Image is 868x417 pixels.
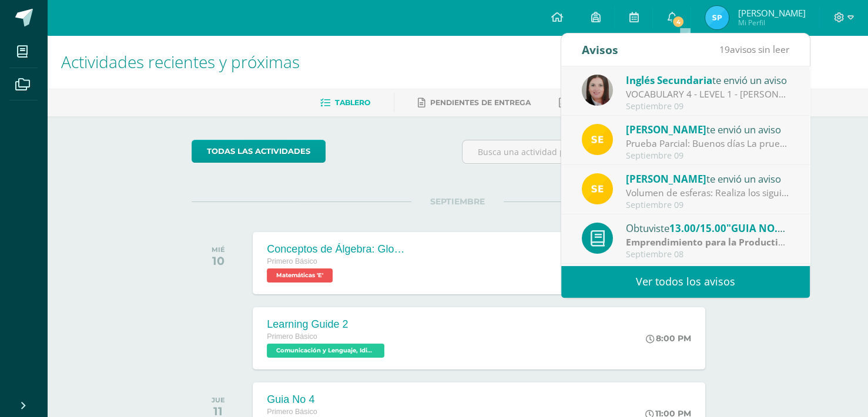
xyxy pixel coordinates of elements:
[626,102,789,112] div: Septiembre 09
[561,265,810,298] a: Ver todos los avisos
[430,98,531,107] span: Pendientes de entrega
[212,254,225,268] div: 10
[669,221,726,235] span: 13.00/15.00
[626,151,789,161] div: Septiembre 09
[626,236,789,249] div: | Zona
[267,268,333,283] span: Matemáticas 'E'
[626,200,789,210] div: Septiembre 09
[626,220,789,236] div: Obtuviste en
[320,93,370,112] a: Tablero
[738,7,805,19] span: [PERSON_NAME]
[672,15,685,28] span: 4
[726,221,788,235] span: "GUIA NO.1"
[267,332,317,341] span: Primero Básico
[192,140,326,163] a: todas las Actividades
[582,75,613,106] img: 8af0450cf43d44e38c4a1497329761f3.png
[626,137,789,150] div: Prueba Parcial: Buenos días La prueba Parcial se realizará la próxima semana en los siguientes dí...
[626,88,789,101] div: VOCABULARY 4 - LEVEL 1 - KRISSETE RIVAS: Dear students, I'm sending you the document and link. Ge...
[267,318,387,331] div: Learning Guide 2
[212,396,225,404] div: JUE
[267,257,317,265] span: Primero Básico
[267,344,384,358] span: Comunicación y Lenguaje, Idioma Extranjero Inglés 'E'
[61,51,300,73] span: Actividades recientes y próximas
[267,408,317,416] span: Primero Básico
[463,140,723,163] input: Busca una actividad próxima aquí...
[626,123,706,136] span: [PERSON_NAME]
[559,93,624,112] a: Entregadas
[267,394,387,406] div: Guia No 4
[212,246,225,254] div: MIÉ
[646,333,691,344] div: 8:00 PM
[626,122,789,137] div: te envió un aviso
[582,173,613,204] img: 03c2987289e60ca238394da5f82a525a.png
[626,186,789,200] div: Volumen de esferas: Realiza los siguientes ejercicios en tu cuaderno. Debes encontrar el volumen ...
[582,124,613,155] img: 03c2987289e60ca238394da5f82a525a.png
[705,6,729,29] img: ac6ab78ee49454d42c39790e8e911a07.png
[582,33,618,66] div: Avisos
[738,18,805,28] span: Mi Perfil
[335,98,370,107] span: Tablero
[719,43,789,56] span: avisos sin leer
[267,243,408,255] div: Conceptos de Álgebra: Glosario
[626,236,803,248] strong: Emprendimiento para la Productividad
[626,171,789,186] div: te envió un aviso
[626,172,706,186] span: [PERSON_NAME]
[719,43,730,56] span: 19
[626,72,789,88] div: te envió un aviso
[626,73,712,87] span: Inglés Secundaria
[411,196,504,207] span: SEPTIEMBRE
[626,250,789,260] div: Septiembre 08
[418,93,531,112] a: Pendientes de entrega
